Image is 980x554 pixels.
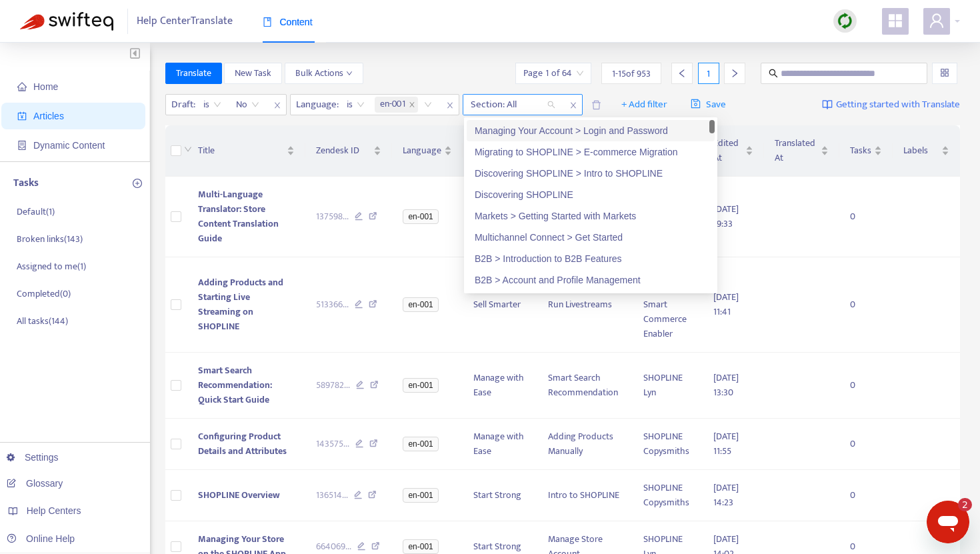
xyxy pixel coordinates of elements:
[392,125,463,177] th: Language
[17,259,86,273] p: Assigned to me ( 1 )
[7,452,59,463] a: Settings
[839,125,893,177] th: Tasks
[467,205,715,227] div: Markets > Getting Started with Markets
[316,378,350,393] span: 589782 ...
[17,232,83,246] p: Broken links ( 143 )
[263,17,313,27] span: Content
[166,95,197,115] span: Draft :
[269,97,286,113] span: close
[713,289,739,319] span: [DATE] 11:41
[822,94,960,115] a: Getting started with Translate
[20,12,113,31] img: Swifteq
[903,143,939,158] span: Labels
[698,63,719,84] div: 1
[17,205,55,219] p: Default ( 1 )
[347,95,365,115] span: is
[17,111,27,121] span: account-book
[316,488,348,503] span: 136514 ...
[17,314,68,328] p: All tasks ( 144 )
[7,478,63,489] a: Glossary
[565,97,582,113] span: close
[475,145,707,159] div: Migrating to SHOPLINE > E-commerce Migration
[403,437,438,451] span: en-001
[235,66,271,81] span: New Task
[537,353,633,419] td: Smart Search Recommendation
[463,125,537,177] th: Category
[375,97,418,113] span: en-001
[927,501,969,543] iframe: メッセージングウィンドウの起動ボタン、2件の未読メッセージ
[17,141,27,150] span: container
[224,63,282,84] button: New Task
[713,201,739,231] span: [DATE] 19:33
[176,66,211,81] span: Translate
[346,70,353,77] span: down
[305,125,393,177] th: Zendesk ID
[187,125,305,177] th: Title
[403,378,438,393] span: en-001
[198,429,287,459] span: Configuring Product Details and Attributes
[198,275,283,334] span: Adding Products and Starting Live Streaming on SHOPLINE
[198,143,284,158] span: Title
[380,97,406,113] span: en-001
[295,66,353,81] span: Bulk Actions
[467,163,715,184] div: Discovering SHOPLINE > Intro to SHOPLINE
[285,63,363,84] button: Bulk Actionsdown
[291,95,341,115] span: Language :
[316,297,349,312] span: 513366 ...
[475,123,707,138] div: Managing Your Account > Login and Password
[836,97,960,113] span: Getting started with Translate
[621,97,667,113] span: + Add filter
[409,101,415,108] span: close
[887,13,903,29] span: appstore
[165,63,222,84] button: Translate
[467,120,715,141] div: Managing Your Account > Login and Password
[467,184,715,205] div: Discovering SHOPLINE
[475,209,707,223] div: Markets > Getting Started with Markets
[441,97,459,113] span: close
[467,248,715,269] div: B2B > Introduction to B2B Features
[713,480,739,510] span: [DATE] 14:23
[137,9,233,34] span: Help Center Translate
[633,353,703,419] td: SHOPLINE Lyn
[463,353,537,419] td: Manage with Ease
[691,97,726,113] span: Save
[403,297,438,312] span: en-001
[316,539,351,554] span: 664069 ...
[713,136,743,165] span: Edited At
[475,166,707,181] div: Discovering SHOPLINE > Intro to SHOPLINE
[263,17,272,27] span: book
[822,99,833,110] img: image-link
[633,419,703,470] td: SHOPLINE Copysmiths
[591,100,601,110] span: delete
[13,175,39,191] p: Tasks
[467,141,715,163] div: Migrating to SHOPLINE > E-commerce Migration
[133,179,142,188] span: plus-circle
[839,353,893,419] td: 0
[403,209,438,224] span: en-001
[198,487,280,503] span: SHOPLINE Overview
[316,143,371,158] span: Zendesk ID
[775,136,818,165] span: Translated At
[475,251,707,266] div: B2B > Introduction to B2B Features
[633,257,703,353] td: SHOPLINE Global Smart Commerce Enabler
[537,257,633,353] td: Run Livestreams
[403,143,441,158] span: Language
[893,125,960,177] th: Labels
[403,488,438,503] span: en-001
[945,498,972,511] iframe: 未読メッセージ数
[839,419,893,470] td: 0
[403,539,438,554] span: en-001
[463,470,537,521] td: Start Strong
[681,94,736,115] button: saveSave
[611,94,677,115] button: + Add filter
[184,145,192,153] span: down
[33,81,58,92] span: Home
[850,143,871,158] span: Tasks
[463,419,537,470] td: Manage with Ease
[633,470,703,521] td: SHOPLINE Copysmiths
[691,99,701,109] span: save
[764,125,839,177] th: Translated At
[713,429,739,459] span: [DATE] 11:55
[475,187,707,202] div: Discovering SHOPLINE
[236,95,259,115] span: No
